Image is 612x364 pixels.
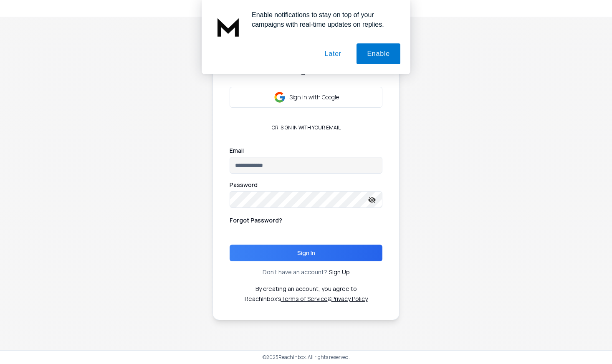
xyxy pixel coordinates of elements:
[268,124,344,131] p: or, sign in with your email
[255,285,357,293] p: By creating an account, you agree to
[329,268,350,276] a: Sign Up
[331,295,368,303] a: Privacy Policy
[230,148,244,154] label: Email
[212,10,245,43] img: notification icon
[230,245,382,261] button: Sign In
[281,295,328,303] a: Terms of Service
[230,216,282,225] p: Forgot Password?
[263,268,327,276] p: Don't have an account?
[289,93,339,101] p: Sign in with Google
[245,10,400,29] div: Enable notifications to stay on top of your campaigns with real-time updates on replies.
[245,295,368,303] p: ReachInbox's &
[314,43,352,64] button: Later
[230,87,382,108] button: Sign in with Google
[357,43,400,64] button: Enable
[263,354,350,361] p: © 2025 Reachinbox. All rights reserved.
[230,182,258,188] label: Password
